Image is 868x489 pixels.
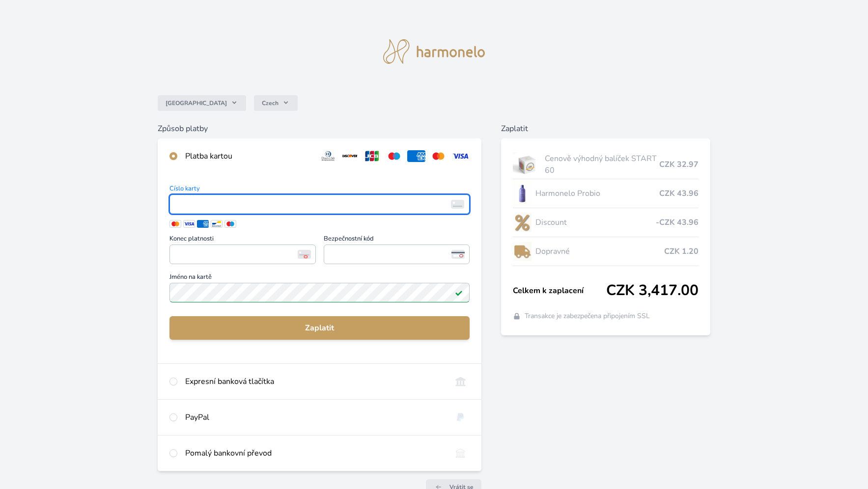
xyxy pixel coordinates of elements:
img: Konec platnosti [298,250,311,259]
span: CZK 43.96 [659,188,699,199]
span: CZK 3,417.00 [606,282,699,299]
span: Jméno na kartě [169,274,470,283]
span: Zaplatit [177,322,462,334]
img: maestro.svg [385,150,403,162]
span: Czech [262,99,279,107]
img: paypal.svg [451,411,470,423]
iframe: Iframe pro bezpečnostní kód [328,247,465,261]
span: CZK 32.97 [659,159,699,170]
img: visa.svg [451,150,470,162]
button: Zaplatit [169,316,470,340]
span: Discount [535,217,656,228]
img: onlineBanking_CZ.svg [451,376,470,387]
img: amex.svg [407,150,425,162]
span: Číslo karty [169,186,470,194]
span: Dopravné [535,245,664,257]
div: Expresní banková tlačítka [185,376,444,387]
img: logo.svg [383,39,485,64]
span: Celkem k zaplacení [513,285,606,297]
img: diners.svg [319,150,337,162]
img: CLEAN_PROBIO_se_stinem_x-lo.jpg [513,181,532,206]
span: Bezpečnostní kód [324,236,470,244]
button: [GEOGRAPHIC_DATA] [158,95,246,111]
span: -CZK 43.96 [656,217,699,228]
img: Platné pole [455,289,463,297]
input: Jméno na kartěPlatné pole [169,283,470,302]
img: bankTransfer_IBAN.svg [451,447,470,459]
span: Transakce je zabezpečena připojením SSL [525,311,650,321]
img: delivery-lo.png [513,239,532,264]
img: mc.svg [429,150,448,162]
span: CZK 1.20 [664,245,699,257]
img: start.jpg [513,152,541,177]
img: discount-lo.png [513,210,532,235]
div: Platba kartou [185,150,311,162]
span: Konec platnosti [169,236,315,244]
img: card [451,200,464,209]
img: jcb.svg [363,150,381,162]
span: [GEOGRAPHIC_DATA] [166,99,227,107]
button: Czech [254,95,298,111]
div: Pomalý bankovní převod [185,447,444,459]
iframe: Iframe pro datum vypršení platnosti [174,247,311,261]
h6: Zaplatit [501,123,710,135]
img: discover.svg [341,150,359,162]
iframe: Iframe pro číslo karty [174,197,465,211]
div: PayPal [185,411,444,423]
span: Harmonelo Probio [535,188,659,199]
h6: Způsob platby [158,123,481,135]
span: Cenově výhodný balíček START 60 [545,153,659,176]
